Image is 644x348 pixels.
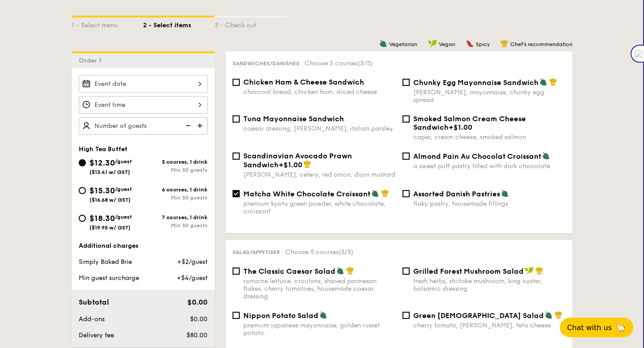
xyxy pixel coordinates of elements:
input: Green [DEMOGRAPHIC_DATA] Saladcherry tomato, [PERSON_NAME], feta cheese [402,312,410,319]
span: (3/5) [339,248,353,256]
div: romaine lettuce, croutons, shaved parmesan flakes, cherry tomatoes, housemade caesar dressing [243,277,395,300]
span: $80.00 [186,331,208,339]
img: icon-vegan.f8ff3823.svg [428,39,437,47]
img: icon-vegetarian.fe4039eb.svg [501,189,509,197]
div: [PERSON_NAME], mayonnaise, chunky egg spread [413,89,565,104]
div: [PERSON_NAME], celery, red onion, dijon mustard [243,171,395,178]
span: +$1.00 [449,123,472,132]
span: Add-ons [79,315,105,323]
input: Nippon Potato Saladpremium japanese mayonnaise, golden russet potato [233,312,240,319]
span: +$4/guest [177,274,208,282]
span: $15.30 [89,186,115,195]
img: icon-vegetarian.fe4039eb.svg [545,311,553,319]
img: icon-vegetarian.fe4039eb.svg [336,267,344,275]
span: Subtotal [79,298,109,306]
input: The Classic Caesar Saladromaine lettuce, croutons, shaved parmesan flakes, cherry tomatoes, house... [233,267,240,275]
span: /guest [115,158,132,165]
div: 7 courses, 1 drink [143,214,208,221]
span: +$1.00 [279,161,302,169]
span: Assorted Danish Pastries [413,190,500,198]
div: Min 30 guests [143,222,208,229]
img: icon-vegan.f8ff3823.svg [525,267,534,275]
span: Choose 5 courses [285,248,353,256]
span: Grilled Forest Mushroom Salad [413,267,524,276]
img: icon-chef-hat.a58ddaea.svg [346,267,354,275]
img: icon-chef-hat.a58ddaea.svg [555,311,563,319]
span: High Tea Buffet [79,145,127,153]
span: Smoked Salmon Cream Cheese Sandwich [413,115,526,132]
input: $18.30/guest($19.95 w/ GST)7 courses, 1 drinkMin 30 guests [79,215,86,222]
div: flaky pastry, housemade fillings [413,200,565,208]
input: Chicken Ham & Cheese Sandwichcharcoal bread, chicken ham, sliced cheese [233,79,240,86]
img: icon-vegetarian.fe4039eb.svg [542,152,550,160]
input: Chunky Egg Mayonnaise Sandwich[PERSON_NAME], mayonnaise, chunky egg spread [402,79,410,86]
span: $0.00 [187,298,208,306]
img: icon-reduce.1d2dbef1.svg [181,117,194,134]
div: premium japanese mayonnaise, golden russet potato [243,322,395,337]
span: Chat with us [567,323,612,332]
span: Tuna Mayonnaise Sandwich [243,115,344,123]
div: 1 - Select menu [72,17,143,30]
span: Nippon Potato Salad [243,311,318,320]
div: 5 courses, 1 drink [143,159,208,165]
img: icon-vegetarian.fe4039eb.svg [379,39,387,47]
span: The Classic Caesar Salad [243,267,335,276]
span: Vegetarian [389,41,417,47]
span: (3/5) [358,59,373,67]
input: Event date [79,75,208,93]
img: icon-spicy.37a8142b.svg [466,39,474,47]
img: icon-chef-hat.a58ddaea.svg [381,189,389,197]
span: Chicken Ham & Cheese Sandwich [243,78,364,86]
span: Delivery fee [79,331,114,339]
div: a sweet puff pastry filled with dark chocolate [413,162,565,170]
div: cherry tomato, [PERSON_NAME], feta cheese [413,322,565,329]
div: Additional charges [79,242,208,250]
span: Green [DEMOGRAPHIC_DATA] Salad [413,311,544,320]
div: charcoal bread, chicken ham, sliced cheese [243,88,395,96]
span: ($13.41 w/ GST) [89,169,130,175]
div: Min 30 guests [143,195,208,201]
img: icon-add.58712e84.svg [194,117,208,134]
input: Almond Pain Au Chocolat Croissanta sweet puff pastry filled with dark chocolate [402,153,410,160]
img: icon-vegetarian.fe4039eb.svg [319,311,327,319]
span: /guest [115,214,132,220]
div: premium kyoto green powder, white chocolate, croissant [243,200,395,215]
span: Simply Baked Brie [79,258,132,266]
span: /guest [115,186,132,192]
span: Sandwiches/Danishes [233,60,299,67]
div: caper, cream cheese, smoked salmon [413,133,565,141]
input: Number of guests [79,117,208,135]
span: Min guest surcharge [79,274,139,282]
input: Smoked Salmon Cream Cheese Sandwich+$1.00caper, cream cheese, smoked salmon [402,115,410,123]
span: Scandinavian Avocado Prawn Sandwich [243,152,352,169]
div: 2 - Select items [143,17,215,30]
img: icon-vegetarian.fe4039eb.svg [539,78,547,86]
span: Vegan [439,41,455,47]
img: icon-chef-hat.a58ddaea.svg [535,267,543,275]
span: Choose 5 courses [305,59,373,67]
span: 🦙 [615,323,626,333]
div: fresh herbs, shiitake mushroom, king oyster, balsamic dressing [413,277,565,293]
input: Assorted Danish Pastriesflaky pastry, housemade fillings [402,190,410,197]
img: icon-vegetarian.fe4039eb.svg [371,189,379,197]
span: Chunky Egg Mayonnaise Sandwich [413,78,538,87]
span: ($19.95 w/ GST) [89,225,131,231]
div: caesar dressing, [PERSON_NAME], italian parsley [243,125,395,132]
span: Salad/Appetiser [233,249,280,255]
button: Chat with us🦙 [560,318,633,337]
input: Tuna Mayonnaise Sandwichcaesar dressing, [PERSON_NAME], italian parsley [233,115,240,123]
span: Almond Pain Au Chocolat Croissant [413,152,541,161]
span: ($16.68 w/ GST) [89,197,131,203]
input: Grilled Forest Mushroom Saladfresh herbs, shiitake mushroom, king oyster, balsamic dressing [402,267,410,275]
span: $18.30 [89,213,115,223]
input: $12.30/guest($13.41 w/ GST)5 courses, 1 drinkMin 30 guests [79,159,86,166]
span: Matcha White Chocolate Croissant [243,190,370,198]
img: icon-chef-hat.a58ddaea.svg [549,78,557,86]
div: 3 - Check out [215,17,286,30]
span: Order 1 [79,57,105,64]
span: $12.30 [89,158,115,168]
span: Chef's recommendation [510,41,572,47]
input: $15.30/guest($16.68 w/ GST)6 courses, 1 drinkMin 30 guests [79,187,86,194]
input: Scandinavian Avocado Prawn Sandwich+$1.00[PERSON_NAME], celery, red onion, dijon mustard [233,153,240,160]
span: Spicy [476,41,490,47]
